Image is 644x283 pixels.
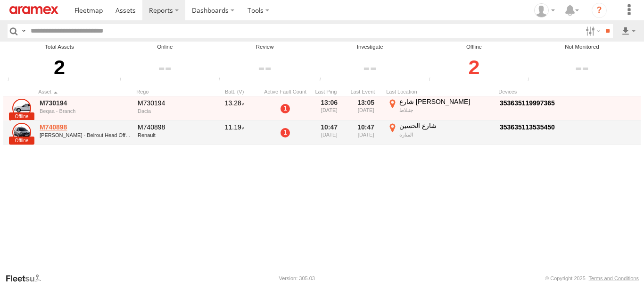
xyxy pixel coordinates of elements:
div: Devices [498,88,593,95]
div: المنارة [399,131,493,138]
a: Click to View Device Details [500,123,555,131]
div: Investigate [317,43,423,51]
div: Click to filter by Online [117,51,213,84]
div: Review [215,43,314,51]
div: [PERSON_NAME] - Beirout Head Office [40,132,131,138]
div: 2 [5,51,114,84]
div: Assets that have not communicated at least once with the server in the last 48hrs [426,77,440,84]
div: M730194 [138,99,206,107]
div: Total Assets [5,43,114,51]
label: Search Filter Options [582,24,602,38]
a: Click to View Asset Details [12,99,31,118]
div: Click to filter by Investigate [317,51,423,84]
div: 13:05 [DATE] [349,97,382,120]
div: Number of assets that have communicated at least once in the last 6hrs [117,77,131,84]
div: Renault [138,132,206,138]
div: Online [117,43,213,51]
a: M730194 [40,99,131,107]
div: شارع [PERSON_NAME] [399,97,493,106]
div: Batt. (V) [211,88,258,95]
div: Click to filter by Review [215,51,314,84]
div: Total number of Enabled and Paused Assets [5,77,19,84]
div: Click to Sort [136,88,207,95]
div: Not Monitored [525,43,639,51]
div: Last Location [386,88,495,95]
img: aramex-logo.svg [9,6,58,14]
div: Click to filter by Not Monitored [525,51,639,84]
div: Dacia [138,108,206,114]
div: Offline [426,43,522,51]
div: Click to filter by Offline [426,51,522,84]
a: 1 [281,128,290,137]
label: Click to View Event Location [386,97,495,120]
a: Visit our Website [5,274,49,283]
a: 1 [281,104,290,113]
div: جنبلاط [399,107,493,113]
div: Active Fault Count [262,88,309,95]
label: Search Query [20,24,27,38]
div: 13:06 [DATE] [313,97,346,120]
div: 10:47 [DATE] [313,121,346,144]
div: Version: 305.03 [279,275,315,281]
a: Click to View Asset Details [12,123,31,142]
a: M740898 [40,123,131,131]
div: 13.28 [211,97,258,120]
div: Assets that have not communicated with the server in the last 24hrs [317,77,331,84]
label: Click to View Event Location [386,121,495,144]
div: M740898 [138,123,206,131]
div: شارع الحسين [399,121,493,130]
a: Terms and Conditions [589,275,639,281]
div: Click to Sort [349,88,382,95]
div: © Copyright 2025 - [545,275,639,281]
div: 10:47 [DATE] [349,121,382,144]
div: Assets that have not communicated at least once with the server in the last 6hrs [215,77,230,84]
div: Beqaa - Branch [40,108,131,114]
div: Click to Sort [38,88,132,95]
a: Click to View Device Details [500,99,555,107]
div: Click to Sort [313,88,346,95]
i: ? [592,3,607,18]
div: The health of these assets types is not monitored. [525,77,539,84]
div: Mazen Siblini [531,3,558,17]
div: 11.19 [211,121,258,144]
label: Export results as... [620,24,636,38]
